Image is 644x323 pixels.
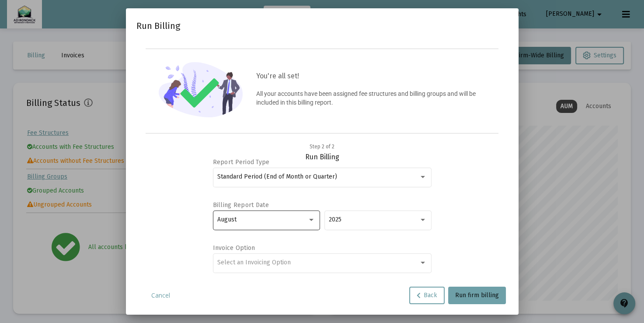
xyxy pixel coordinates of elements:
label: Invoice Option [213,244,427,252]
span: Back [417,291,437,299]
span: Standard Period (End of Month or Quarter) [217,173,337,180]
p: All your accounts have been assigned fee structures and billing groups and will be included in th... [256,89,485,107]
span: August [217,216,237,223]
button: Back [409,287,445,304]
img: confirmation [159,62,243,118]
div: Step 2 of 2 [310,142,334,151]
label: Report Period Type [213,158,427,166]
h2: Run Billing [136,19,180,33]
button: Run firm billing [448,287,506,304]
div: Run Billing [147,142,498,161]
label: Billing Report Date [213,201,427,209]
span: 2025 [329,216,341,223]
span: Select an Invoicing Option [217,259,291,266]
span: Run firm billing [455,291,499,299]
h3: You're all set! [256,70,485,82]
a: Cancel [139,291,183,300]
